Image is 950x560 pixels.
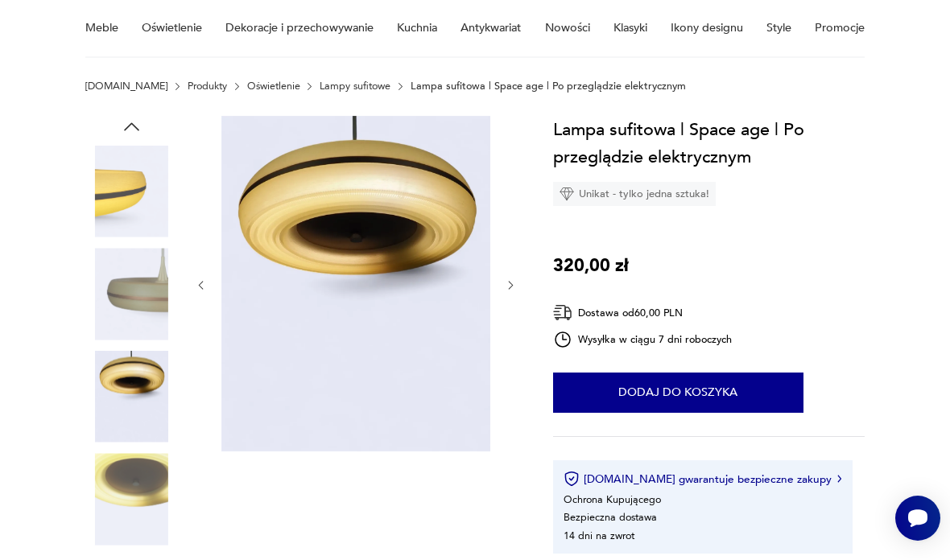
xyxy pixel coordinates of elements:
a: Produkty [188,80,227,92]
iframe: Smartsupp widget button [895,496,940,541]
p: Lampa sufitowa | Space age | Po przeglądzie elektrycznym [411,80,686,92]
img: Zdjęcie produktu Lampa sufitowa | Space age | Po przeglądzie elektrycznym [85,146,177,237]
img: Zdjęcie produktu Lampa sufitowa | Space age | Po przeglądzie elektrycznym [85,248,177,340]
div: Dostawa od 60,00 PLN [553,303,732,323]
button: Dodaj do koszyka [553,373,803,413]
img: Zdjęcie produktu Lampa sufitowa | Space age | Po przeglądzie elektrycznym [85,351,177,443]
p: 320,00 zł [553,252,629,279]
img: Ikona dostawy [553,303,572,323]
img: Ikona certyfikatu [564,471,580,487]
li: 14 dni na zwrot [564,529,634,543]
div: Wysyłka w ciągu 7 dni roboczych [553,330,732,349]
a: [DOMAIN_NAME] [85,80,167,92]
img: Ikona strzałki w prawo [837,475,842,483]
button: [DOMAIN_NAME] gwarantuje bezpieczne zakupy [564,471,841,487]
li: Bezpieczna dostawa [564,510,657,525]
a: Oświetlenie [247,80,300,92]
div: Unikat - tylko jedna sztuka! [553,182,716,206]
img: Ikona diamentu [560,187,574,201]
img: Zdjęcie produktu Lampa sufitowa | Space age | Po przeglądzie elektrycznym [85,453,177,545]
h1: Lampa sufitowa | Space age | Po przeglądzie elektrycznym [553,116,865,171]
img: Zdjęcie produktu Lampa sufitowa | Space age | Po przeglądzie elektrycznym [221,116,490,452]
a: Lampy sufitowe [320,80,390,92]
li: Ochrona Kupującego [564,492,661,507]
